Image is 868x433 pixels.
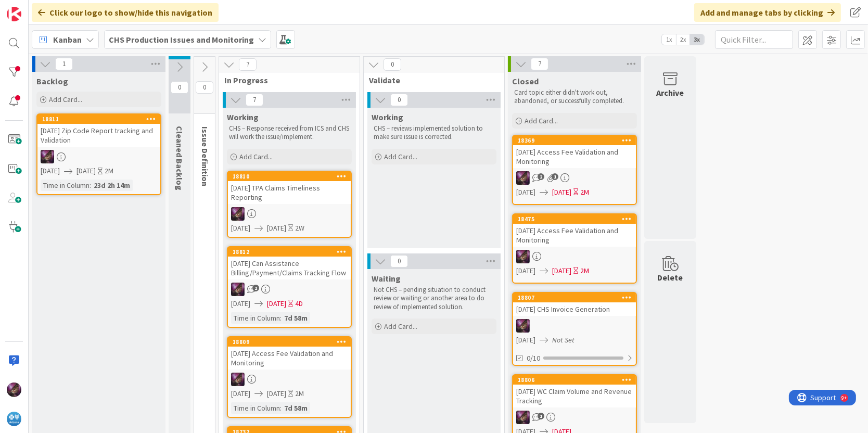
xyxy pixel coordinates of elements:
div: 2M [580,187,589,198]
span: Issue Definition [200,126,210,186]
span: 1x [662,34,676,45]
p: CHS – Response received from ICS and CHS will work the issue/implement. [229,124,350,142]
span: Add Card... [49,95,82,104]
span: 0 [390,255,408,268]
div: 18811[DATE] Zip Code Report tracking and Validation [37,114,160,147]
div: 18811 [37,114,160,124]
div: Click our logo to show/hide this navigation [32,3,219,22]
div: 18475[DATE] Access Fee Validation and Monitoring [513,214,636,247]
span: 2x [676,34,690,45]
span: Cleaned Backlog [174,126,185,190]
span: : [90,180,91,191]
div: 18475 [513,214,636,224]
span: Backlog [36,76,68,86]
div: 18809[DATE] Access Fee Validation and Monitoring [228,337,351,370]
span: 2 [252,285,259,291]
div: [DATE] CHS Invoice Generation [513,302,636,316]
div: 7d 58m [282,312,310,324]
div: [DATE] Can Assistance Billing/Payment/Claims Tracking Flow [228,257,351,279]
span: [DATE] [41,165,60,176]
p: Card topic either didn't work out, abandoned, or successfully completed. [514,88,635,106]
img: ML [41,150,54,163]
span: [DATE] [231,223,250,234]
span: [DATE] [552,265,571,276]
span: [DATE] [516,187,535,198]
div: 7d 58m [282,402,310,414]
img: ML [516,319,530,333]
div: 18809 [233,338,351,346]
div: 18475 [518,215,636,223]
span: In Progress [224,75,347,85]
span: [DATE] [516,265,535,276]
span: Working [372,112,403,122]
div: 18812[DATE] Can Assistance Billing/Payment/Claims Tracking Flow [228,247,351,279]
span: [DATE] [76,165,96,176]
div: 18806[DATE] WC Claim Volume and Revenue Tracking [513,375,636,407]
span: 0 [171,81,188,94]
div: ML [228,283,351,296]
div: ML [228,207,351,221]
div: ML [513,250,636,263]
div: 23d 2h 14m [91,180,133,191]
img: Visit kanbanzone.com [7,7,21,21]
div: 2M [295,388,304,399]
div: 4D [295,298,303,309]
span: 0 [390,94,408,106]
div: 18369 [518,137,636,144]
span: : [280,402,282,414]
img: ML [516,171,530,185]
div: ML [513,411,636,424]
span: : [280,312,282,324]
div: 18369 [513,136,636,145]
img: ML [231,373,245,386]
span: Working [227,112,259,122]
span: [DATE] [267,223,286,234]
div: 18807[DATE] CHS Invoice Generation [513,293,636,316]
div: 18810 [228,172,351,181]
span: Closed [512,76,539,86]
span: Waiting [372,273,401,284]
div: 18812 [228,247,351,257]
span: 7 [246,94,263,106]
span: Add Card... [384,152,417,161]
div: 18807 [513,293,636,302]
i: Not Set [552,335,575,345]
span: [DATE] [267,298,286,309]
span: 1 [538,413,544,419]
span: 0 [196,81,213,94]
b: CHS Production Issues and Monitoring [109,34,254,45]
span: 1 [552,173,558,180]
div: [DATE] Access Fee Validation and Monitoring [228,347,351,370]
span: 0 [384,58,401,71]
div: 18812 [233,248,351,256]
a: 18369[DATE] Access Fee Validation and MonitoringML[DATE][DATE]2M [512,135,637,205]
a: 18810[DATE] TPA Claims Timeliness ReportingML[DATE][DATE]2W [227,171,352,238]
span: [DATE] [231,388,250,399]
span: [DATE] [267,388,286,399]
div: 18810[DATE] TPA Claims Timeliness Reporting [228,172,351,204]
img: avatar [7,412,21,426]
img: ML [516,411,530,424]
span: 1 [55,58,73,70]
span: [DATE] [552,187,571,198]
div: 2W [295,223,304,234]
div: Time in Column [231,312,280,324]
div: [DATE] WC Claim Volume and Revenue Tracking [513,385,636,407]
div: [DATE] Access Fee Validation and Monitoring [513,224,636,247]
a: 18475[DATE] Access Fee Validation and MonitoringML[DATE][DATE]2M [512,213,637,284]
div: 18811 [42,116,160,123]
div: [DATE] TPA Claims Timeliness Reporting [228,181,351,204]
span: Add Card... [525,116,558,125]
a: 18807[DATE] CHS Invoice GenerationML[DATE]Not Set0/10 [512,292,637,366]
div: Time in Column [231,402,280,414]
div: ML [513,171,636,185]
span: 2 [538,173,544,180]
span: 0/10 [527,353,540,364]
div: 9+ [53,4,58,12]
div: Archive [657,86,684,99]
div: [DATE] Access Fee Validation and Monitoring [513,145,636,168]
span: Validate [369,75,491,85]
div: ML [228,373,351,386]
p: CHS – reviews implemented solution to make sure issue is corrected. [374,124,494,142]
span: 3x [690,34,704,45]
